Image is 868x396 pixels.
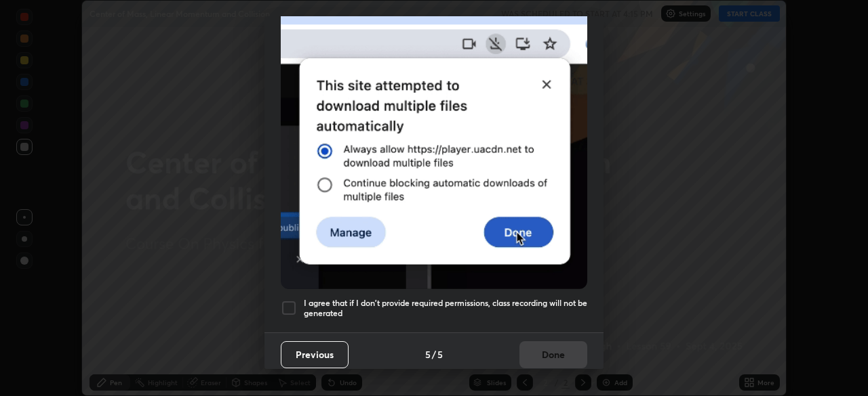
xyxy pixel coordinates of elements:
button: Previous [281,341,349,368]
h4: 5 [425,347,431,361]
h5: I agree that if I don't provide required permissions, class recording will not be generated [304,298,587,319]
h4: / [432,347,436,361]
h4: 5 [437,347,443,361]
